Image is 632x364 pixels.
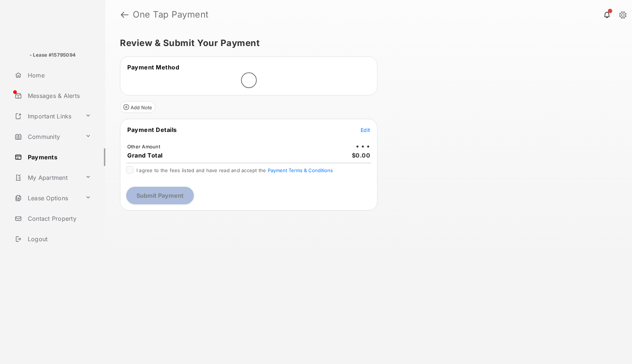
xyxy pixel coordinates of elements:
span: I agree to the fees listed and have read and accept the [136,167,333,173]
h5: Review & Submit Your Payment [120,39,612,48]
a: Important Links [12,107,82,125]
span: Payment Details [127,126,177,133]
strong: One Tap Payment [133,10,209,19]
a: My Apartment [12,169,82,186]
a: Logout [12,230,105,248]
a: Lease Options [12,189,82,207]
td: Other Amount [127,143,161,150]
button: I agree to the fees listed and have read and accept the [268,167,333,173]
a: Community [12,128,82,145]
a: Home [12,67,105,84]
button: Edit [361,126,370,133]
a: Messages & Alerts [12,87,105,105]
button: Submit Payment [126,187,194,204]
span: Payment Method [127,64,179,71]
a: Contact Property [12,210,105,227]
p: - Lease #15795094 [30,52,76,59]
span: $0.00 [352,152,370,159]
span: Edit [361,127,370,133]
button: Add Note [120,101,155,113]
a: Payments [12,148,105,166]
span: Grand Total [127,152,163,159]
